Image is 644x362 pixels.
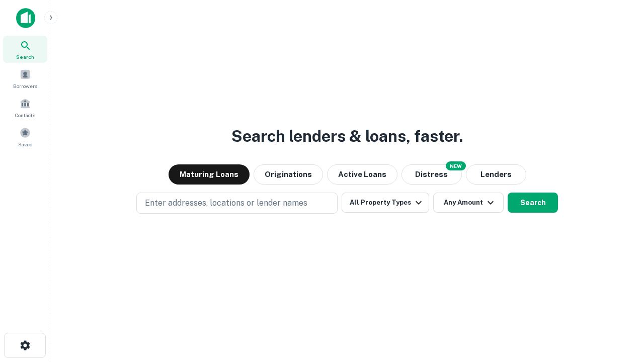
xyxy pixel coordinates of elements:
[594,282,644,330] iframe: Chat Widget
[231,124,463,148] h3: Search lenders & loans, faster.
[169,164,250,185] button: Maturing Loans
[18,140,33,148] span: Saved
[327,164,397,185] button: Active Loans
[3,94,47,121] a: Contacts
[466,164,526,185] button: Lenders
[3,65,47,92] a: Borrowers
[254,164,323,185] button: Originations
[3,36,47,63] a: Search
[508,193,558,213] button: Search
[401,164,462,185] button: Search distressed loans with lien and other non-mortgage details.
[136,193,338,214] button: Enter addresses, locations or lender names
[446,161,466,170] div: NEW
[13,82,37,90] span: Borrowers
[3,123,47,150] a: Saved
[433,193,504,213] button: Any Amount
[16,8,35,28] img: capitalize-icon.png
[145,197,307,209] p: Enter addresses, locations or lender names
[16,53,34,61] span: Search
[15,111,35,119] span: Contacts
[342,193,429,213] button: All Property Types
